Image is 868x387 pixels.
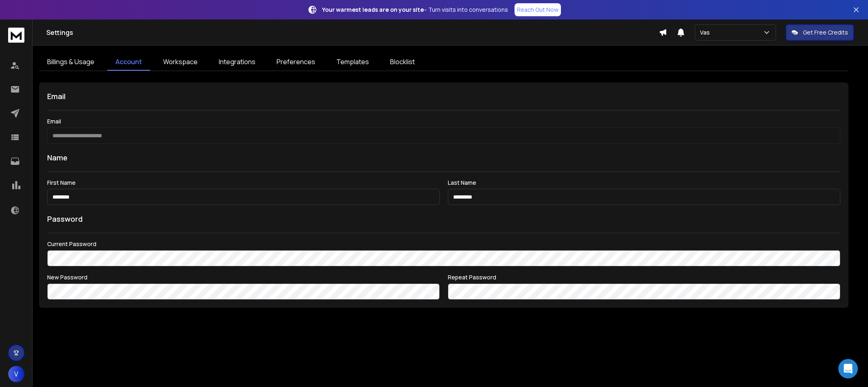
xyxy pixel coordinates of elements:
label: Email [47,119,840,124]
strong: Your warmest leads are on your site [322,6,424,13]
a: Templates [328,54,377,71]
label: Current Password [47,241,840,247]
a: Billings & Usage [39,54,103,71]
p: Vas [700,28,713,37]
label: First Name [47,180,440,186]
h1: Settings [46,28,659,37]
a: Reach Out Now [515,3,561,16]
a: Preferences [268,54,323,71]
a: Account [107,54,150,71]
a: Workspace [155,54,206,71]
h1: Email [47,91,840,102]
p: Get Free Credits [803,28,848,37]
a: Integrations [211,54,264,71]
h1: Password [47,213,83,225]
button: V [8,366,24,382]
button: Get Free Credits [786,24,854,41]
div: Open Intercom Messenger [838,359,858,378]
label: New Password [47,275,440,280]
label: Repeat Password [448,275,840,280]
img: logo [8,28,24,43]
h1: Name [47,152,840,163]
p: – Turn visits into conversations [322,6,508,14]
label: Last Name [448,180,840,186]
a: Blocklist [382,54,423,71]
p: Reach Out Now [517,6,558,14]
